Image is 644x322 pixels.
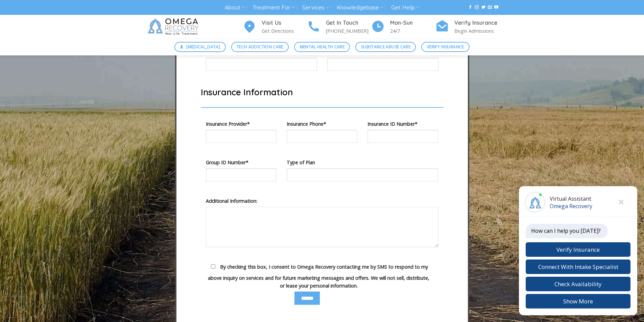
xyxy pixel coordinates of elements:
[454,19,500,27] h4: Verify Insurance
[287,120,357,128] label: Insurance Phone*
[262,27,307,35] p: Get Directions
[326,19,371,27] h4: Get In Touch
[367,120,438,128] label: Insurance ID Number*
[145,15,204,39] img: Omega Recovery
[435,19,500,35] a: Verify Insurance Begin Admissions
[475,5,479,10] a: Follow on Instagram
[206,120,277,128] label: Insurance Provider*
[186,44,220,50] span: [MEDICAL_DATA]
[231,42,289,52] a: Tech Addiction Care
[326,27,371,35] p: [PHONE_NUMBER]
[206,158,277,166] label: Group ID Number*
[488,5,492,10] a: Send us an email
[454,27,500,35] p: Begin Admissions
[243,19,307,35] a: Visit Us Get Directions
[390,27,435,35] p: 24/7
[390,19,435,27] h4: Mon-Sun
[307,19,371,35] a: Get In Touch [PHONE_NUMBER]
[262,19,307,27] h4: Visit Us
[237,44,283,50] span: Tech Addiction Care
[494,5,498,10] a: Follow on YouTube
[300,44,344,50] span: Mental Health Care
[391,1,419,14] a: Get Help
[225,1,245,14] a: About
[253,1,295,14] a: Treatment For
[468,5,472,10] a: Follow on Facebook
[427,44,464,50] span: Verify Insurance
[174,42,226,52] a: [MEDICAL_DATA]
[481,5,485,10] a: Follow on Twitter
[294,42,350,52] a: Mental Health Care
[361,44,410,50] span: Substance Abuse Care
[337,1,383,14] a: Knowledgebase
[302,1,329,14] a: Services
[287,158,438,166] label: Type of Plan
[208,264,429,289] span: By checking this box, I consent to Omega Recovery contacting me by SMS to respond to my above inq...
[206,197,438,205] label: Additional Information:
[211,264,215,269] input: By checking this box, I consent to Omega Recovery contacting me by SMS to respond to my above inq...
[201,86,444,98] h2: Insurance Information
[421,42,470,52] a: Verify Insurance
[355,42,416,52] a: Substance Abuse Care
